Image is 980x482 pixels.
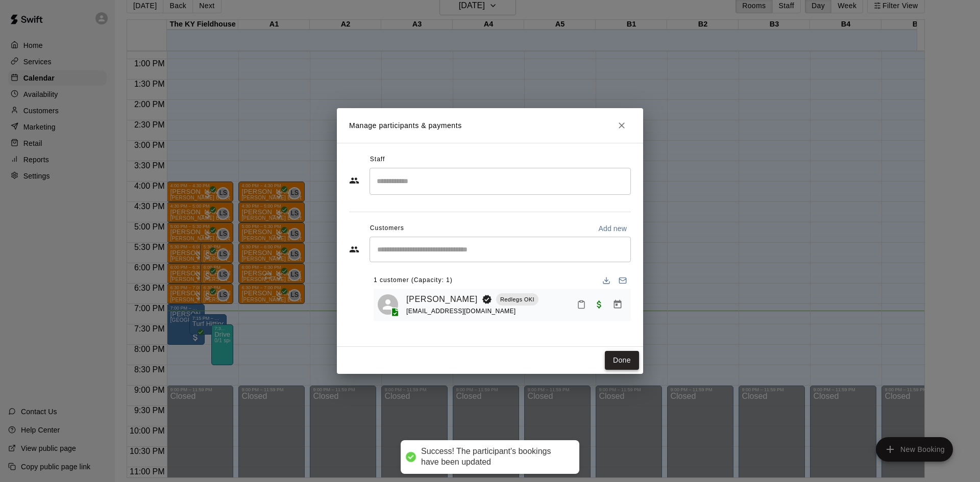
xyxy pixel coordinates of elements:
[594,220,631,237] button: Add new
[598,272,615,289] button: Download list
[349,175,359,186] svg: Staff
[608,295,627,314] button: Manage bookings & payment
[406,308,516,315] span: [EMAIL_ADDRESS][DOMAIN_NAME]
[612,116,631,135] button: Close
[482,294,492,305] svg: Booking Owner
[406,293,478,306] a: [PERSON_NAME]
[370,151,385,168] span: Staff
[374,272,453,289] span: 1 customer (Capacity: 1)
[598,223,627,234] p: Add new
[421,446,569,468] div: Success! The participant's bookings have been updated
[378,294,398,315] div: Jerrod Anderson
[370,220,404,237] span: Customers
[349,120,462,131] p: Manage participants & payments
[590,300,608,309] span: Paid with Card
[370,237,631,262] div: Start typing to search customers...
[500,295,534,304] p: Redlegs OKI
[615,272,631,289] button: Email participants
[605,351,639,370] button: Done
[573,296,590,313] button: Mark attendance
[370,168,631,195] div: Search staff
[349,244,359,255] svg: Customers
